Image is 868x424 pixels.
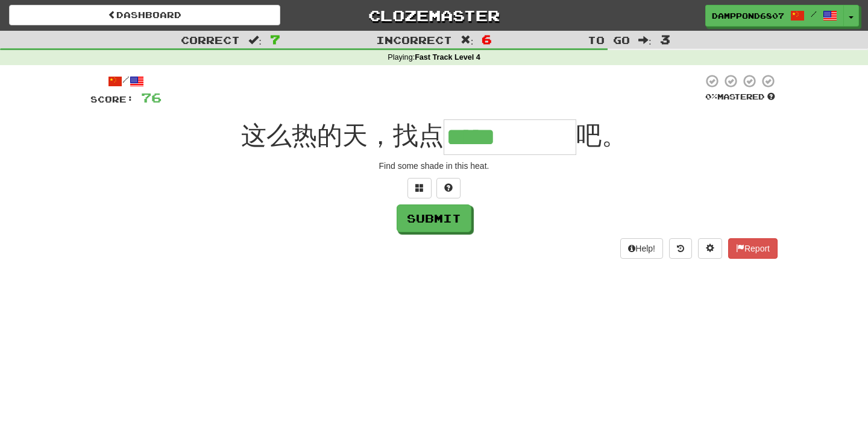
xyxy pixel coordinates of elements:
button: Report [728,238,778,259]
a: Dashboard [9,5,280,25]
div: / [90,74,162,89]
span: 吧。 [576,121,627,150]
span: : [638,35,652,45]
strong: Fast Track Level 4 [415,53,480,62]
div: Find some shade in this heat. [90,160,778,172]
a: Clozemaster [298,5,570,26]
a: DampPond6807 / [705,5,844,27]
button: Single letter hint - you only get 1 per sentence and score half the points! alt+h [436,178,461,198]
span: DampPond6807 [712,10,784,21]
button: Round history (alt+y) [669,238,692,259]
span: 这么热的天，找点 [241,121,444,150]
span: 6 [482,32,492,46]
button: Submit [397,204,471,232]
button: Switch sentence to multiple choice alt+p [407,178,432,198]
span: 0 % [705,92,717,101]
span: / [811,10,817,18]
span: 7 [270,32,280,46]
span: Score: [90,94,134,104]
span: 3 [660,32,670,46]
span: To go [588,34,630,46]
span: Incorrect [376,34,452,46]
span: : [248,35,262,45]
div: Mastered [703,92,778,103]
span: 76 [141,90,162,105]
span: : [461,35,474,45]
button: Help! [620,238,663,259]
span: Correct [181,34,240,46]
